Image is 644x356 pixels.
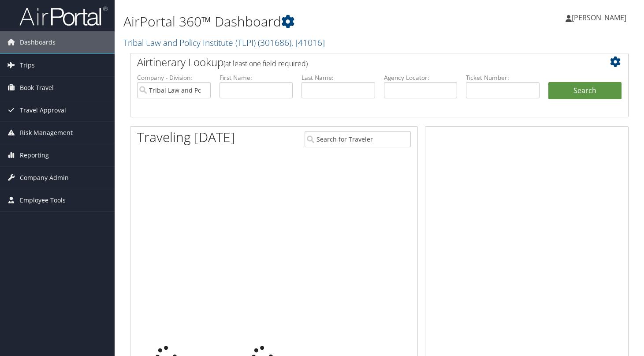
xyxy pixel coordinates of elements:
[566,4,635,31] a: [PERSON_NAME]
[258,37,291,49] span: ( 301686 )
[137,73,211,82] label: Company - Division:
[19,6,108,26] img: airportal-logo.png
[291,37,325,49] span: , [ 41016 ]
[20,54,35,76] span: Trips
[384,73,458,82] label: Agency Locator:
[572,13,626,22] span: [PERSON_NAME]
[305,131,411,147] input: Search for Traveler
[137,128,235,146] h1: Traveling [DATE]
[123,37,325,49] a: Tribal Law and Policy Institute (TLPI)
[20,77,54,99] span: Book Travel
[20,167,69,189] span: Company Admin
[466,73,540,82] label: Ticket Number:
[123,12,465,31] h1: AirPortal 360™ Dashboard
[220,73,293,82] label: First Name:
[20,144,49,166] span: Reporting
[223,59,308,68] span: (at least one field required)
[20,189,66,211] span: Employee Tools
[20,31,56,53] span: Dashboards
[302,73,375,82] label: Last Name:
[20,99,66,121] span: Travel Approval
[548,82,622,100] button: Search
[137,55,580,70] h2: Airtinerary Lookup
[20,122,73,144] span: Risk Management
